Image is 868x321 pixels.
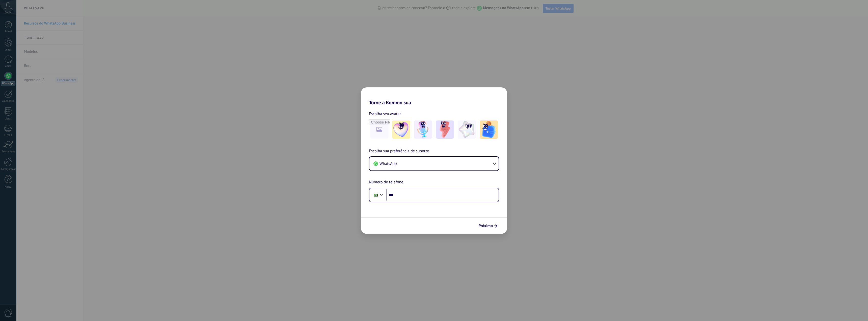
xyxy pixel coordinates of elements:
[369,179,403,186] span: Número de telefone
[361,87,507,106] h2: Torne a Kommo sua
[458,120,476,139] img: -4.jpeg
[436,120,454,139] img: -3.jpeg
[369,148,429,155] span: Escolha sua preferência de suporte
[369,111,401,117] span: Escolha seu avatar
[476,221,500,230] button: Próximo
[379,161,397,166] span: WhatsApp
[478,224,493,228] span: Próximo
[392,120,410,139] img: -1.jpeg
[371,190,381,200] div: Brazil: + 55
[414,120,432,139] img: -2.jpeg
[369,157,499,170] button: WhatsApp
[480,120,498,139] img: -5.jpeg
